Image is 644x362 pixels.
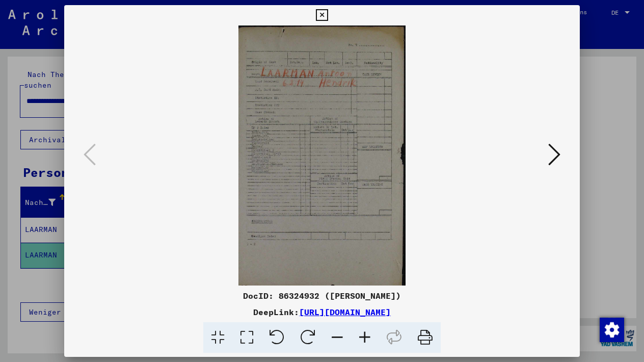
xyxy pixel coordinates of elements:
[99,25,545,286] img: 001.jpg
[600,318,624,342] img: Zustimmung ändern
[64,306,579,318] div: DeepLink:
[299,307,391,317] a: [URL][DOMAIN_NAME]
[599,317,624,342] div: Zustimmung ändern
[64,290,579,302] div: DocID: 86324932 ([PERSON_NAME])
